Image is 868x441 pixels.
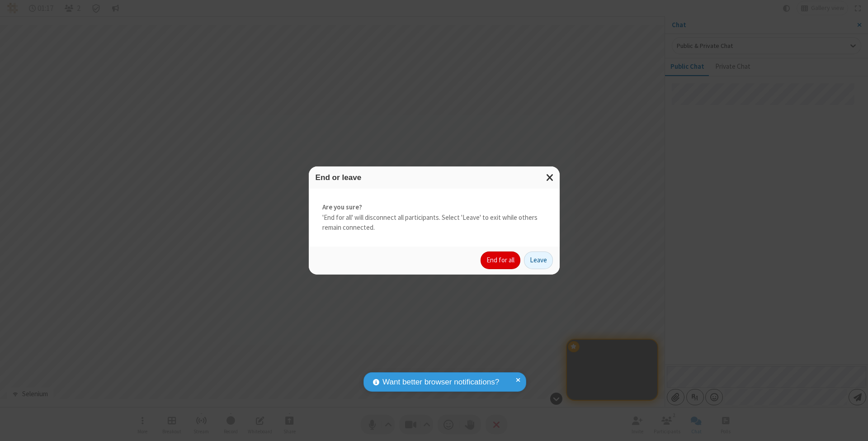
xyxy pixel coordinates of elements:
strong: Are you sure? [322,202,546,213]
span: Want better browser notifications? [382,376,499,388]
h3: End or leave [316,173,553,182]
div: 'End for all' will disconnect all participants. Select 'Leave' to exit while others remain connec... [309,189,560,247]
button: Close modal [541,166,560,189]
button: End for all [481,251,520,270]
button: Leave [524,251,553,270]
